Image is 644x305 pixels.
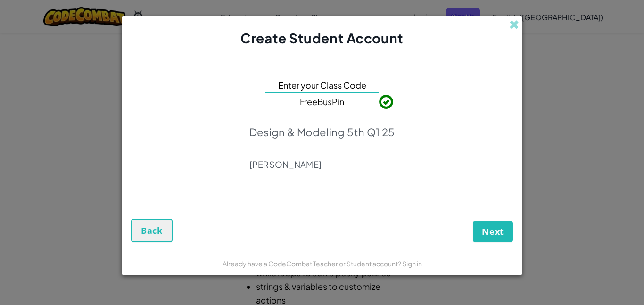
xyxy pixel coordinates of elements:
[249,159,395,170] p: [PERSON_NAME]
[473,221,513,242] button: Next
[249,125,395,139] p: Design & Modeling 5th Q1 25
[141,225,163,236] span: Back
[482,226,504,237] span: Next
[402,259,422,268] a: Sign in
[278,78,366,92] span: Enter your Class Code
[223,259,402,268] span: Already have a CodeCombat Teacher or Student account?
[240,30,403,46] span: Create Student Account
[131,219,173,242] button: Back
